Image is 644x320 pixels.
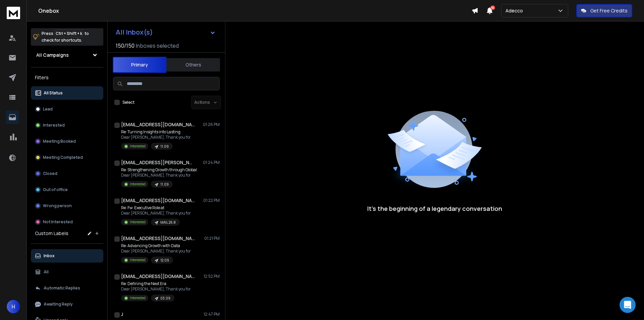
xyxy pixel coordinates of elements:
[121,129,191,135] p: Re: Turning Insights into Lasting
[43,155,83,160] p: Meeting Completed
[31,199,103,213] button: Wrong person
[7,300,20,313] button: H
[31,215,103,229] button: Not Interested
[36,52,69,58] h1: All Campaigns
[44,269,49,275] p: All
[160,220,176,225] p: MAIL 26.8
[43,187,68,192] p: Out of office
[44,253,55,259] p: Inbox
[31,167,103,180] button: Closed
[203,160,220,165] p: 01:24 PM
[367,204,502,213] p: It’s the beginning of a legendary conversation
[121,173,197,178] p: Dear [PERSON_NAME], Thank you for
[490,5,495,10] span: 50
[203,122,220,127] p: 01:26 PM
[43,171,57,176] p: Closed
[31,281,103,295] button: Automatic Replies
[31,135,103,148] button: Meeting Booked
[42,30,89,44] p: Press to check for shortcuts.
[31,183,103,196] button: Out of office
[31,151,103,164] button: Meeting Completed
[121,197,195,204] h1: [EMAIL_ADDRESS][DOMAIN_NAME]
[620,297,636,313] div: Open Intercom Messenger
[43,106,53,112] p: Lead
[121,311,123,318] h1: J
[122,100,135,105] label: Select
[121,121,195,128] h1: [EMAIL_ADDRESS][DOMAIN_NAME]
[43,203,72,209] p: Wrong person
[110,26,221,39] button: All Inbox(s)
[44,302,73,307] p: Awaiting Reply
[130,295,146,301] p: Interested
[121,167,197,173] p: Re: Strengthening Growth through Global
[160,296,170,301] p: 03.09
[204,236,220,241] p: 01:21 PM
[31,265,103,279] button: All
[121,273,195,280] h1: [EMAIL_ADDRESS][DOMAIN_NAME]
[130,220,146,225] p: Interested
[31,119,103,132] button: Interested
[121,286,191,292] p: Dear [PERSON_NAME], Thank you for
[31,249,103,263] button: Inbox
[31,48,103,62] button: All Campaigns
[44,90,63,96] p: All Status
[31,73,103,82] h3: Filters
[130,258,146,263] p: Interested
[204,274,220,279] p: 12:52 PM
[31,298,103,311] button: Awaiting Reply
[121,281,191,286] p: Re: Defining the Next Era
[136,42,179,50] h3: Inboxes selected
[121,235,195,242] h1: [EMAIL_ADDRESS][DOMAIN_NAME]
[130,182,146,187] p: Interested
[121,159,195,166] h1: [EMAIL_ADDRESS][PERSON_NAME][DOMAIN_NAME]
[116,29,153,36] h1: All Inbox(s)
[43,123,65,128] p: Interested
[203,198,220,203] p: 01:22 PM
[113,57,166,73] button: Primary
[160,144,169,149] p: 11.09
[160,258,169,263] p: 12.09
[44,285,80,291] p: Automatic Replies
[55,30,83,37] span: Ctrl + Shift + k
[130,144,146,149] p: Interested
[35,230,68,237] h3: Custom Labels
[160,182,169,187] p: 11.09
[38,7,472,15] h1: Onebox
[576,4,632,17] button: Get Free Credits
[31,86,103,100] button: All Status
[121,243,191,248] p: Re: Advancing Growth with Data
[590,7,628,14] p: Get Free Credits
[121,205,191,211] p: Re: Fw: Executive Role at
[204,312,220,317] p: 12:47 PM
[166,57,220,72] button: Others
[121,135,191,140] p: Dear [PERSON_NAME], Thank you for
[121,248,191,254] p: Dear [PERSON_NAME], Thank you for
[43,219,73,225] p: Not Interested
[43,139,76,144] p: Meeting Booked
[121,211,191,216] p: Dear [PERSON_NAME], Thank you for
[7,7,20,19] img: logo
[116,42,135,50] span: 150 / 150
[31,102,103,116] button: Lead
[505,7,526,14] p: Adecco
